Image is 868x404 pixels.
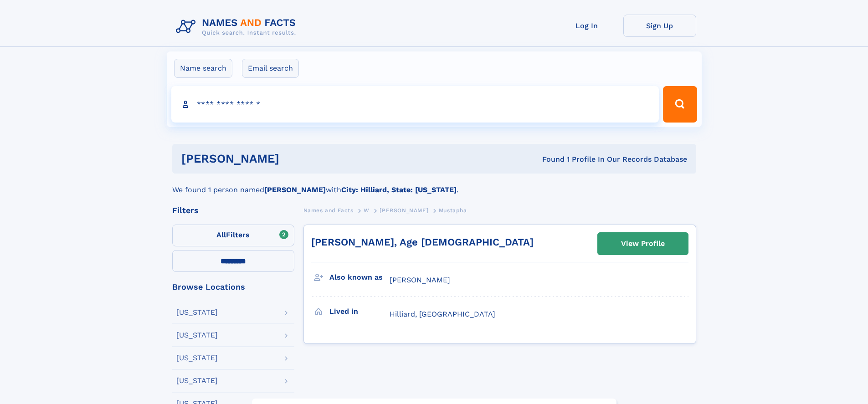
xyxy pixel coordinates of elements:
[311,236,534,248] a: [PERSON_NAME], Age [DEMOGRAPHIC_DATA]
[242,59,299,78] label: Email search
[176,354,218,362] div: [US_STATE]
[341,185,457,194] b: City: Hilliard, State: [US_STATE]
[264,185,326,194] b: [PERSON_NAME]
[174,59,232,78] label: Name search
[176,377,218,384] div: [US_STATE]
[663,86,697,123] button: Search Button
[623,15,696,37] a: Sign Up
[598,233,688,255] a: View Profile
[216,230,226,239] span: All
[172,15,303,39] img: Logo Names and Facts
[172,174,696,195] div: We found 1 person named with .
[364,207,370,214] span: W
[411,154,687,164] div: Found 1 Profile In Our Records Database
[303,205,354,216] a: Names and Facts
[172,206,294,215] div: Filters
[380,207,428,214] span: [PERSON_NAME]
[380,205,428,216] a: [PERSON_NAME]
[176,332,218,339] div: [US_STATE]
[621,233,665,254] div: View Profile
[181,153,411,164] h1: [PERSON_NAME]
[390,310,495,318] span: Hilliard, [GEOGRAPHIC_DATA]
[550,15,623,37] a: Log In
[329,270,390,285] h3: Also known as
[364,205,370,216] a: W
[176,309,218,316] div: [US_STATE]
[171,86,659,123] input: search input
[172,283,294,291] div: Browse Locations
[439,207,467,214] span: Mustapha
[172,225,294,246] label: Filters
[329,304,390,319] h3: Lived in
[390,276,450,284] span: [PERSON_NAME]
